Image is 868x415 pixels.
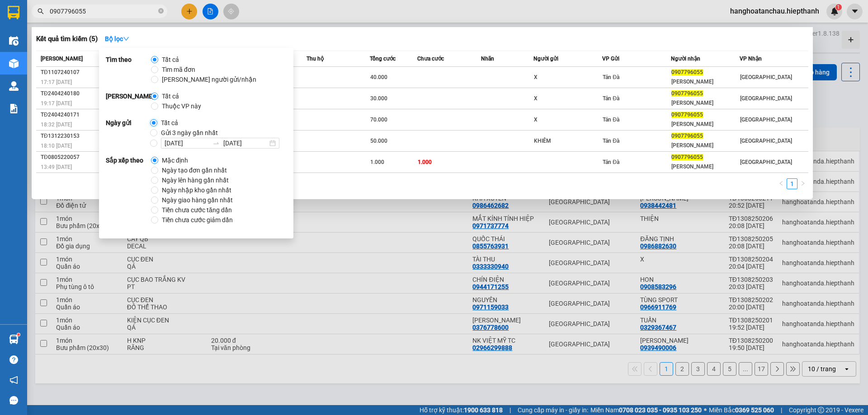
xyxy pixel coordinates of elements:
span: Gửi 3 ngày gần nhất [157,128,222,138]
span: [GEOGRAPHIC_DATA] [740,138,792,144]
div: X [534,94,602,103]
div: TĐ2404240171 [41,110,120,120]
span: 50.000 [370,138,387,144]
div: [PERSON_NAME] [671,120,739,129]
span: Thuộc VP này [158,101,205,111]
span: question-circle [9,355,18,364]
span: VP Nhận [740,56,762,62]
strong: Bộ lọc [105,35,129,42]
li: Previous Page [776,178,787,189]
span: 19:17 [DATE] [41,100,72,107]
img: warehouse-icon [9,36,19,46]
div: [PERSON_NAME] [671,77,739,87]
img: solution-icon [9,104,19,113]
span: [GEOGRAPHIC_DATA] [740,95,792,102]
div: [PERSON_NAME] [671,98,739,108]
span: to [212,140,220,147]
div: X [534,73,602,82]
li: Next Page [797,178,808,189]
span: [GEOGRAPHIC_DATA] [740,117,792,123]
img: logo-vxr [8,6,19,19]
button: right [797,178,808,189]
span: 0907796055 [671,133,703,139]
div: [PERSON_NAME] [671,162,739,172]
input: Tìm tên, số ĐT hoặc mã đơn [50,6,156,16]
strong: Sắp xếp theo [106,155,151,225]
div: [PERSON_NAME] [671,141,739,150]
span: Mặc định [158,155,192,165]
div: TĐ2404240180 [41,89,120,98]
strong: [PERSON_NAME] [106,91,151,111]
span: Tất cả [158,91,183,101]
span: down [123,36,129,42]
span: 70.000 [370,117,387,123]
span: Ngày lên hàng gần nhất [158,175,232,185]
li: 1 [787,178,797,189]
span: Tản Đà [603,95,619,102]
span: Tiền chưa cước giảm dần [158,215,236,225]
span: close-circle [158,8,164,14]
span: 1.000 [418,159,432,165]
div: X [534,115,602,125]
span: 0907796055 [671,112,703,118]
span: Tất cả [158,55,183,65]
span: message [9,396,18,405]
span: Thu hộ [307,56,324,62]
span: close-circle [158,7,164,16]
span: 18:10 [DATE] [41,143,72,149]
span: Tất cả [157,118,182,128]
span: 30.000 [370,95,387,102]
span: Tiền chưa cước tăng dần [158,205,236,215]
span: search [38,8,44,14]
span: right [800,181,806,186]
sup: 1 [17,333,20,336]
div: TĐ0805220057 [41,153,120,162]
img: warehouse-icon [9,335,19,344]
span: Tổng cước [370,56,396,62]
span: 0907796055 [671,90,703,97]
span: left [778,181,784,186]
span: 0907796055 [671,69,703,75]
span: VP Gửi [602,56,619,62]
a: 1 [787,179,797,189]
input: Ngày kết thúc [223,138,268,148]
span: 18:32 [DATE] [41,121,72,128]
span: Ngày tạo đơn gần nhất [158,165,231,175]
strong: Tìm theo [106,55,151,84]
span: Ngày giao hàng gần nhất [158,195,236,205]
span: Người nhận [671,56,700,62]
button: left [776,178,787,189]
span: 40.000 [370,74,387,80]
span: Chưa cước [417,56,444,62]
img: warehouse-icon [9,59,19,68]
div: TĐ1107240107 [41,68,120,77]
input: Ngày bắt đầu [165,138,209,148]
strong: Ngày gửi [106,118,150,149]
span: Tìm mã đơn [158,65,199,75]
span: [PERSON_NAME] người gửi/nhận [158,75,260,84]
span: [GEOGRAPHIC_DATA] [740,74,792,80]
span: 17:17 [DATE] [41,79,72,85]
div: TĐ1312230153 [41,131,120,141]
span: notification [9,376,18,384]
span: Tản Đà [603,117,619,123]
span: Người gửi [533,56,558,62]
span: Tản Đà [603,74,619,80]
span: [GEOGRAPHIC_DATA] [740,159,792,165]
span: [PERSON_NAME] [41,56,83,62]
div: KHIÊM [534,136,602,146]
span: 1.000 [370,159,384,165]
span: swap-right [212,140,220,147]
span: 0907796055 [671,154,703,160]
button: Bộ lọcdown [98,32,137,46]
span: Tản Đà [603,138,619,144]
h3: Kết quả tìm kiếm ( 5 ) [36,34,98,44]
span: Ngày nhập kho gần nhất [158,185,235,195]
span: Nhãn [481,56,494,62]
img: warehouse-icon [9,81,19,91]
span: 13:49 [DATE] [41,164,72,170]
span: Tản Đà [603,159,619,165]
